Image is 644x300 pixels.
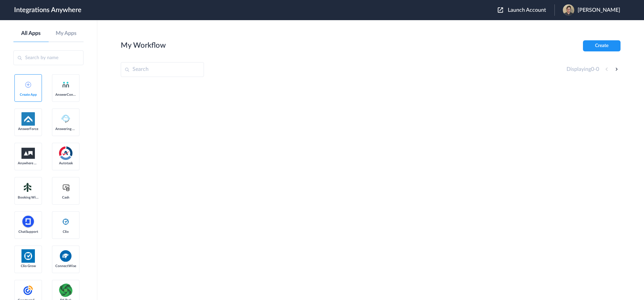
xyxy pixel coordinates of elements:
[59,284,72,297] img: distributedSource.png
[21,148,35,159] img: aww.png
[21,215,35,228] img: chatsupport-icon.svg
[55,196,76,200] span: Cash
[21,181,35,194] img: Setmore_Logo.svg
[563,4,574,16] img: zac2.jpg
[62,81,70,89] img: answerconnect-logo.svg
[59,146,72,160] img: autotask.png
[18,230,39,234] span: ChatSupport
[583,40,621,51] button: Create
[21,249,35,263] img: Clio.jpg
[55,264,76,268] span: ConnectWise
[18,161,39,165] span: Anywhere Works
[567,66,599,73] h4: Displaying -
[21,112,35,126] img: af-app-logo.svg
[55,161,76,165] span: Autotask
[13,30,49,37] a: All Apps
[18,93,39,97] span: Create App
[55,93,76,97] span: AnswerConnect
[25,82,31,88] img: add-icon.svg
[591,67,594,72] span: 0
[55,127,76,131] span: Answering Service
[13,50,84,65] input: Search by name
[55,230,76,234] span: Clio
[59,112,72,126] img: Answering_service.png
[62,183,70,191] img: cash-logo.svg
[49,30,84,37] a: My Apps
[59,249,72,262] img: connectwise.png
[498,7,503,13] img: launch-acct-icon.svg
[596,67,599,72] span: 0
[62,218,70,226] img: clio-logo.svg
[18,264,39,268] span: Clio Grow
[14,6,82,14] h1: Integrations Anywhere
[21,284,35,297] img: constant-contact.svg
[121,41,166,50] h2: My Workflow
[18,196,39,200] span: Booking Widget
[18,127,39,131] span: AnswerForce
[498,7,554,13] button: Launch Account
[121,62,204,77] input: Search
[578,7,620,13] span: [PERSON_NAME]
[508,7,546,13] span: Launch Account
